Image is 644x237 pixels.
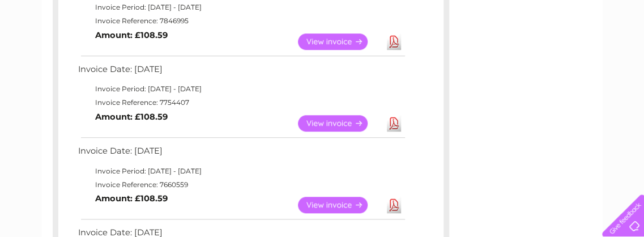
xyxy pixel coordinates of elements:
[95,30,168,40] b: Amount: £108.59
[75,178,407,192] td: Invoice Reference: 7660559
[95,112,168,122] b: Amount: £108.59
[387,197,401,213] a: Download
[505,48,539,57] a: Telecoms
[55,6,590,55] div: Clear Business is a trading name of Verastar Limited (registered in [GEOGRAPHIC_DATA] No. 3667643...
[298,115,381,132] a: View
[445,48,466,57] a: Water
[23,29,80,64] img: logo.png
[545,48,562,57] a: Blog
[75,96,407,109] td: Invoice Reference: 7754407
[387,33,401,50] a: Download
[75,62,407,83] td: Invoice Date: [DATE]
[75,82,407,96] td: Invoice Period: [DATE] - [DATE]
[95,193,168,204] b: Amount: £108.59
[298,33,381,50] a: View
[298,197,381,213] a: View
[607,48,633,57] a: Log out
[387,115,401,132] a: Download
[473,48,498,57] a: Energy
[75,164,407,178] td: Invoice Period: [DATE] - [DATE]
[75,143,407,164] td: Invoice Date: [DATE]
[569,48,596,57] a: Contact
[430,6,509,20] a: 0333 014 3131
[75,14,407,28] td: Invoice Reference: 7846995
[75,1,407,14] td: Invoice Period: [DATE] - [DATE]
